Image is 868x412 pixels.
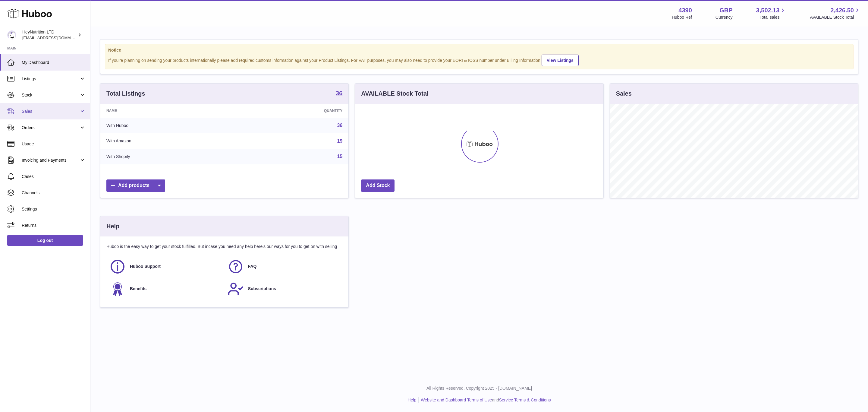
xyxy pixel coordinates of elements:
a: Website and Dashboard Terms of Use [421,398,492,402]
span: 3,502.13 [756,6,780,14]
th: Quantity [236,104,349,118]
a: 36 [336,90,342,97]
strong: 36 [336,90,342,96]
a: 19 [337,138,343,144]
p: All Rights Reserved. Copyright 2025 - [DOMAIN_NAME] [95,385,863,391]
span: Settings [22,206,86,212]
h3: AVAILABLE Stock Total [361,90,428,98]
span: Sales [22,109,79,114]
strong: Notice [108,47,850,53]
strong: 4390 [678,6,692,14]
div: If you're planning on sending your products internationally please add required customs informati... [108,54,850,66]
span: AVAILABLE Stock Total [810,14,861,20]
img: info@heynutrition.com [7,30,16,40]
span: Stock [22,92,79,98]
span: [EMAIL_ADDRESS][DOMAIN_NAME] [22,35,89,40]
a: Add Stock [361,179,395,192]
div: HeyNutrition LTD [22,29,77,41]
span: Benefits [130,286,146,292]
a: View Listings [542,55,579,66]
td: With Shopify [100,149,236,164]
span: Subscriptions [248,286,276,292]
a: Benefits [109,281,222,297]
span: Orders [22,125,79,131]
a: Log out [7,235,83,246]
th: Name [100,104,236,118]
span: Usage [22,141,86,147]
h3: Help [106,222,119,230]
span: Channels [22,190,86,196]
a: 3,502.13 Total sales [756,6,787,20]
li: and [419,397,551,403]
div: Currency [715,14,733,20]
span: My Dashboard [22,60,86,65]
span: FAQ [248,264,257,269]
td: With Amazon [100,133,236,149]
span: 2,426.50 [830,6,854,14]
a: 36 [337,123,343,128]
a: 15 [337,154,343,159]
h3: Total Listings [106,90,145,98]
a: 2,426.50 AVAILABLE Stock Total [810,6,861,20]
a: FAQ [228,258,340,275]
strong: GBP [719,6,732,14]
div: Huboo Ref [672,14,692,20]
a: Add products [106,179,165,192]
span: Returns [22,223,86,228]
a: Subscriptions [228,281,340,297]
span: Huboo Support [130,264,161,269]
a: Help [408,398,417,402]
h3: Sales [616,90,632,98]
td: With Huboo [100,118,236,133]
span: Listings [22,76,79,82]
span: Total sales [759,14,786,20]
a: Huboo Support [109,258,222,275]
p: Huboo is the easy way to get your stock fulfilled. But incase you need any help here's our ways f... [106,244,342,249]
span: Invoicing and Payments [22,157,79,163]
a: Service Terms & Conditions [499,398,551,402]
span: Cases [22,174,86,179]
